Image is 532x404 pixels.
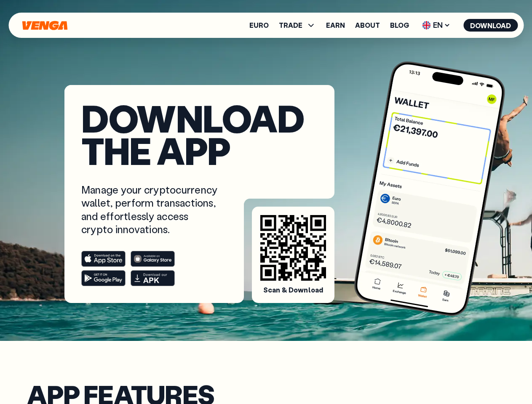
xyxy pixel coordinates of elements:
svg: Home [21,21,68,30]
span: EN [419,19,453,32]
img: phone [351,58,508,319]
span: TRADE [279,20,316,30]
a: Euro [249,22,269,29]
p: Manage your cryptocurrency wallet, perform transactions, and effortlessly access crypto innovations. [81,183,219,236]
span: Scan & Download [263,286,323,295]
h1: Download the app [81,102,318,166]
a: Earn [326,22,345,29]
img: flag-uk [422,21,430,29]
a: Blog [390,22,409,29]
button: Download [463,19,518,32]
a: About [355,22,380,29]
span: TRADE [279,22,302,29]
